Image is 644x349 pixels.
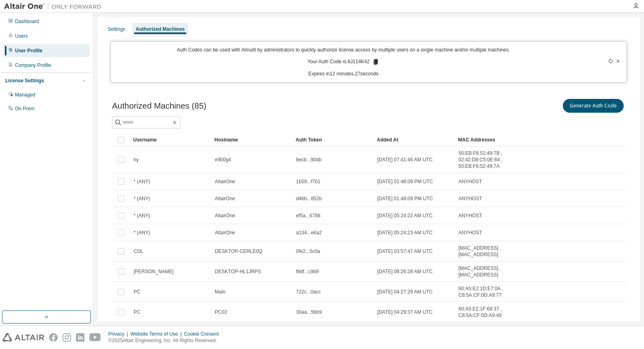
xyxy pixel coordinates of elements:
span: [DATE] 01:48:09 PM UTC [377,195,433,202]
span: * (ANY) [134,212,150,219]
span: 50:EB:F6:52:49:7B , 02:42:D8:C5:0E:64 , 50:EB:F6:52:49:7A [458,150,536,169]
div: Authorized Machines [136,26,185,32]
p: Auth Codes can be used with Almutil by administrators to quickly authorize license access by mult... [116,47,571,54]
div: Cookie Consent [184,331,223,337]
div: MAC Addresses [458,133,536,146]
span: PC03 [215,309,227,315]
div: Added At [377,133,452,146]
img: altair_logo.svg [2,333,44,342]
span: 1b59...f7b1 [296,178,320,185]
span: 60:A5:E2:1F:68:37 , C8:5A:CF:0D:A9:49 [458,306,536,319]
span: PC [134,309,140,315]
span: [DATE] 04:29:37 AM UTC [377,309,433,315]
div: Users [15,33,28,39]
span: [DATE] 05:24:22 AM UTC [377,212,433,219]
img: Altair One [4,2,106,11]
span: ANYHOST [458,195,482,202]
span: d46b...852b [296,195,322,202]
span: hy [134,156,139,163]
span: AltairOne [215,212,235,219]
span: [DATE] 04:27:29 AM UTC [377,289,433,295]
div: License Settings [5,77,44,84]
span: DESKTOP-CERLE0Q [215,248,262,255]
span: ANYHOST [458,178,482,185]
div: Settings [108,26,125,32]
img: youtube.svg [89,333,101,342]
img: instagram.svg [63,333,71,342]
span: a134...e6a2 [296,229,322,236]
span: 722c...0acc [296,289,321,295]
p: © 2025 Altair Engineering, Inc. All Rights Reserved. [108,337,224,344]
span: * (ANY) [134,195,150,202]
img: facebook.svg [49,333,58,342]
div: Auth Token [296,133,370,146]
span: ef5a...6788 [296,212,320,219]
p: Expires in 12 minutes, 27 seconds [116,71,571,77]
span: [PERSON_NAME] [134,268,174,275]
span: 8ecb...90db [296,156,322,163]
span: ANYHOST [458,229,482,236]
span: [DATE] 05:24:23 AM UTC [377,229,433,236]
span: [MAC_ADDRESS] , [MAC_ADDRESS] [458,265,536,278]
span: [DATE] 01:48:09 PM UTC [377,178,433,185]
div: Website Terms of Use [130,331,184,337]
div: Dashboard [15,18,39,25]
span: e900g4 [215,156,231,163]
div: Privacy [108,331,130,337]
span: CDL [134,248,143,255]
span: [DATE] 03:57:47 AM UTC [377,248,433,255]
div: Company Profile [15,62,51,69]
span: 30aa...56b9 [296,309,322,315]
img: linkedin.svg [76,333,84,342]
button: Generate Auth Code [563,99,624,113]
span: Main [215,289,225,295]
span: PC [134,289,140,295]
span: [DATE] 08:26:28 AM UTC [377,268,433,275]
span: f9df...c9b9 [296,268,319,275]
span: DESKTOP-HL1JRPS [215,268,261,275]
span: 60:A5:E2:1D:E7:0A , C8:5A:CF:0D:A9:77 [458,285,536,298]
span: AltairOne [215,229,235,236]
div: Hostname [214,133,289,146]
div: Managed [15,92,35,98]
span: 0fe2...5c0a [296,248,320,255]
div: On Prem [15,105,35,112]
div: User Profile [15,47,42,54]
span: [DATE] 07:41:46 AM UTC [377,156,433,163]
span: * (ANY) [134,229,150,236]
span: [MAC_ADDRESS] , [MAC_ADDRESS] [458,245,536,258]
span: ANYHOST [458,212,482,219]
div: Username [133,133,208,146]
span: AltairOne [215,195,235,202]
p: Your Auth Code is: 8J114K42 [307,58,379,66]
span: AltairOne [215,178,235,185]
span: * (ANY) [134,178,150,185]
span: Authorized Machines (85) [112,101,206,111]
